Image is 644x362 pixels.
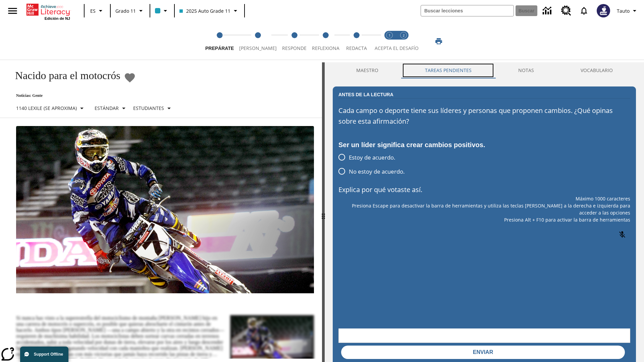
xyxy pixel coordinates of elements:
div: activity [325,62,644,362]
button: NOTAS [495,62,557,78]
button: Escoja un nuevo avatar [593,2,614,19]
button: El color de la clase es azul claro. Cambiar el color de la clase. [152,5,172,17]
button: Clase: 2025 Auto Grade 11, Selecciona una clase [177,5,242,17]
button: Lee step 2 of 5 [234,23,282,60]
span: Edición de NJ [45,16,70,20]
button: Lenguaje: ES, Selecciona un idioma [87,5,108,17]
span: [PERSON_NAME] [239,45,277,51]
img: Avatar [597,4,610,17]
button: Haga clic para activar la función de reconocimiento de voz [614,227,630,243]
div: poll [338,150,410,178]
button: Acepta el desafío lee step 1 of 2 [380,23,399,60]
img: El corredor de motocrós James Stewart vuela por los aires en su motocicleta de montaña [16,126,314,294]
p: Presiona Escape para desactivar la barra de herramientas y utiliza las teclas [PERSON_NAME] a la ... [338,202,630,216]
button: Seleccionar estudiante [130,102,176,114]
h2: Antes de la lectura [338,91,393,98]
p: Estándar [95,105,119,112]
text: 2 [403,33,405,38]
span: Support Offline [34,352,63,357]
p: 1140 Lexile (Se aproxima) [16,105,77,112]
button: VOCABULARIO [557,62,636,78]
button: Acepta el desafío contesta step 2 of 2 [394,23,413,60]
button: Support Offline [20,347,68,362]
button: Abrir el menú lateral [3,1,22,21]
span: Redacta [346,45,367,51]
button: Reflexiona step 4 of 5 [307,23,345,60]
div: Ser un líder significa crear cambios positivos. [338,139,630,150]
button: Grado: Grado 11, Elige un grado [113,5,148,17]
p: Cada campo o deporte tiene sus líderes y personas que proponen cambios. ¿Qué opinas sobre esta af... [338,105,630,127]
a: Centro de recursos, Se abrirá en una pestaña nueva. [557,2,575,20]
button: Responde step 3 of 5 [277,23,312,60]
button: Enviar [341,346,625,359]
button: TAREAS PENDIENTES [401,62,495,78]
p: Noticias: Gente [8,93,176,98]
input: Buscar campo [421,5,514,16]
body: Explica por qué votaste así. Máximo 1000 caracteres Presiona Alt + F10 para activar la barra de h... [5,5,95,13]
button: Redacta step 5 of 5 [339,23,374,60]
span: Reflexiona [312,45,339,51]
text: 1 [389,33,390,38]
span: 2025 Auto Grade 11 [179,7,230,14]
div: Instructional Panel Tabs [333,62,636,78]
a: Notificaciones [575,2,593,19]
p: Explica por qué votaste así. [338,184,630,195]
a: Centro de información [539,2,557,20]
button: Maestro [333,62,401,78]
p: Máximo 1000 caracteres [338,195,630,202]
span: Tauto [617,7,630,14]
button: Imprimir [428,35,449,47]
span: Estoy de acuerdo. [349,153,395,162]
button: Seleccione Lexile, 1140 Lexile (Se aproxima) [13,102,89,114]
span: No estoy de acuerdo. [349,167,405,176]
h1: Nacido para el motocrós [8,69,120,82]
span: Prepárate [205,46,234,51]
span: Grado 11 [115,7,136,14]
div: Portada [26,2,70,20]
span: Responde [282,45,307,51]
button: Tipo de apoyo, Estándar [92,102,130,114]
span: ES [90,7,96,14]
p: Estudiantes [133,105,164,112]
span: ACEPTA EL DESAFÍO [375,45,419,51]
button: Añadir a mis Favoritas - Nacido para el motocrós [124,72,136,83]
div: Pulsa la tecla de intro o la barra espaciadora y luego presiona las flechas de derecha e izquierd... [322,62,325,362]
button: Perfil/Configuración [614,5,641,17]
button: Prepárate step 1 of 5 [200,23,239,60]
p: Presiona Alt + F10 para activar la barra de herramientas [338,216,630,223]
